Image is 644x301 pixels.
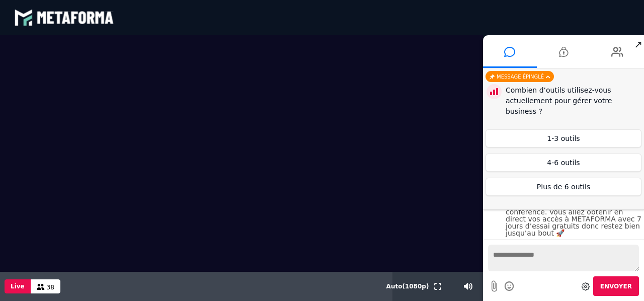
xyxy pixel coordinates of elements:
[632,35,644,53] span: ↗
[600,283,632,290] span: Envoyer
[593,276,639,296] button: Envoyer
[47,284,54,291] span: 38
[486,129,641,147] button: 1-3 outils
[5,279,31,293] button: Live
[486,154,641,172] button: 4-6 outils
[486,178,641,196] button: Plus de 6 outils
[506,187,641,237] p: Le chat reste en privé. [PERSON_NAME] répondra à toutes vos questions à la fin de la conférence. ...
[486,71,554,82] div: Message épinglé
[384,272,431,301] button: Auto(1080p)
[386,283,429,290] span: Auto ( 1080 p)
[506,85,641,117] div: Combien d’outils utilisez-vous actuellement pour gérer votre business ?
